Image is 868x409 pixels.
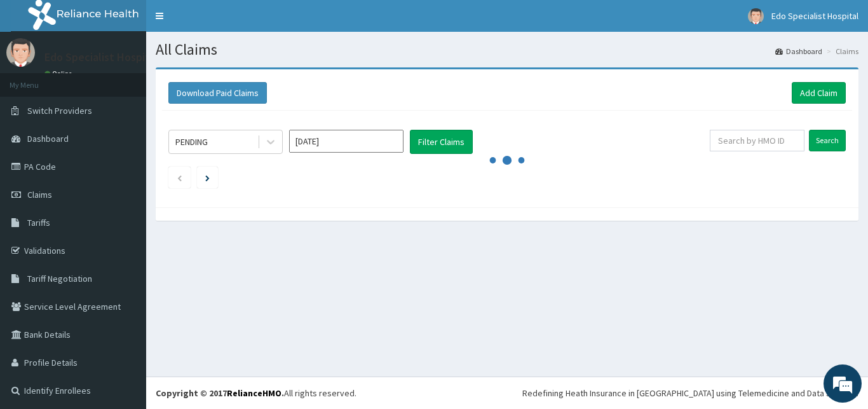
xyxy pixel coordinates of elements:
[27,217,50,228] span: Tariffs
[289,130,403,153] input: Select Month and Year
[175,135,208,148] div: PENDING
[410,130,473,154] button: Filter Claims
[748,8,764,24] img: User Image
[522,387,858,399] div: Redefining Heath Insurance in [GEOGRAPHIC_DATA] using Telemedicine and Data Science!
[27,105,92,116] span: Switch Providers
[488,141,526,179] svg: audio-loading
[771,10,858,22] span: Edo Specialist Hospital
[27,273,92,284] span: Tariff Negotiation
[824,46,858,57] li: Claims
[775,46,822,57] a: Dashboard
[809,130,846,151] input: Search
[227,387,281,399] a: RelianceHMO
[44,52,159,63] p: Edo Specialist Hospital
[27,189,52,200] span: Claims
[27,133,69,144] span: Dashboard
[168,82,267,104] button: Download Paid Claims
[792,82,846,104] a: Add Claim
[156,41,858,58] h1: All Claims
[44,69,75,78] a: Online
[710,130,804,151] input: Search by HMO ID
[6,38,35,67] img: User Image
[205,172,210,183] a: Next page
[156,387,284,399] strong: Copyright © 2017 .
[146,377,868,409] footer: All rights reserved.
[177,172,182,183] a: Previous page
